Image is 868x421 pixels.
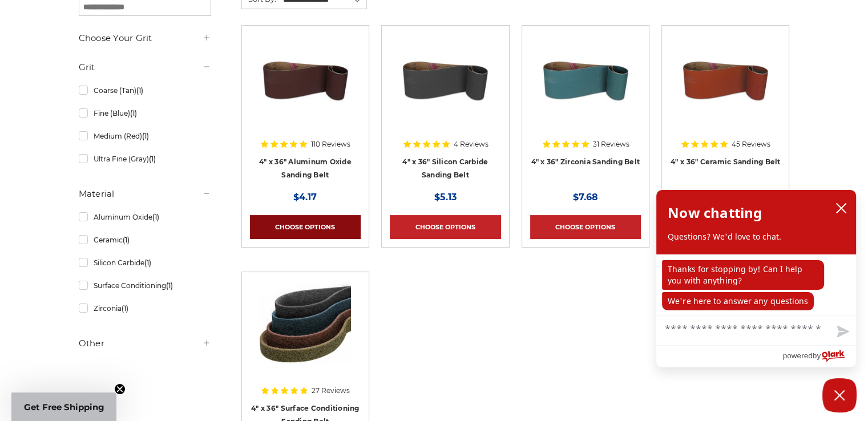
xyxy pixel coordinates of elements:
a: 4" x 36" Ceramic Sanding Belt [671,157,780,166]
p: Thanks for stopping by! Can I help you with anything? [662,260,824,290]
a: Ultra Fine (Gray) [79,149,211,169]
button: Send message [827,319,856,345]
span: (1) [144,258,151,267]
div: chat [656,254,856,315]
a: Ceramic [79,230,211,250]
span: (1) [148,155,155,163]
span: powered [782,349,812,363]
span: (1) [136,86,143,95]
a: Silicon Carbide [79,253,211,273]
span: 27 Reviews [312,387,350,394]
span: $5.13 [434,192,457,203]
span: (1) [122,236,129,244]
img: 4" x 36" Silicon Carbide File Belt [399,34,491,125]
a: Aluminum Oxide [79,207,211,227]
a: 4" x 36" Zirconia Sanding Belt [531,157,640,166]
a: Medium (Red) [79,126,211,146]
a: Zirconia [79,298,211,318]
div: olark chatbox [656,189,857,367]
h5: Other [79,337,211,350]
img: 4" x 36" Aluminum Oxide Sanding Belt [260,34,351,125]
a: 4"x36" Surface Conditioning Sanding Belts [250,280,361,391]
a: 4" x 36" Zirconia Sanding Belt [530,34,641,144]
span: (1) [152,213,159,221]
span: (1) [130,109,136,118]
span: $4.17 [293,192,317,203]
button: Close Chatbox [822,378,857,412]
span: 4 Reviews [454,141,488,148]
span: (1) [165,281,172,290]
span: Get Free Shipping [24,402,104,412]
a: 4" x 36" Silicon Carbide File Belt [390,34,500,144]
div: Get Free ShippingClose teaser [11,392,116,421]
a: Coarse (Tan) [79,80,211,100]
a: Choose Options [530,215,641,239]
span: 110 Reviews [311,141,350,148]
a: Choose Options [390,215,500,239]
a: 4" x 36" Silicon Carbide Sanding Belt [402,157,488,179]
a: Choose Options [250,215,361,239]
a: 4" x 36" Aluminum Oxide Sanding Belt [259,157,352,179]
button: close chatbox [832,200,850,217]
a: 4" x 36" Ceramic Sanding Belt [670,34,781,144]
img: 4"x36" Surface Conditioning Sanding Belts [260,280,351,371]
span: $7.68 [573,192,598,203]
span: (1) [142,132,148,140]
h5: Grit [79,60,211,74]
a: Powered by Olark [782,346,856,367]
p: Questions? We'd love to chat. [668,231,845,242]
span: 45 Reviews [732,141,770,148]
h5: Choose Your Grit [79,31,211,45]
img: 4" x 36" Zirconia Sanding Belt [540,34,631,125]
h2: Now chatting [668,201,762,224]
button: Close teaser [114,383,126,395]
p: We're here to answer any questions [662,292,814,310]
img: 4" x 36" Ceramic Sanding Belt [680,34,771,125]
span: 31 Reviews [593,141,629,148]
a: 4" x 36" Aluminum Oxide Sanding Belt [250,34,361,144]
h5: Material [79,187,211,201]
span: by [813,349,821,363]
a: Fine (Blue) [79,103,211,123]
span: (1) [121,304,128,313]
a: Surface Conditioning [79,276,211,295]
